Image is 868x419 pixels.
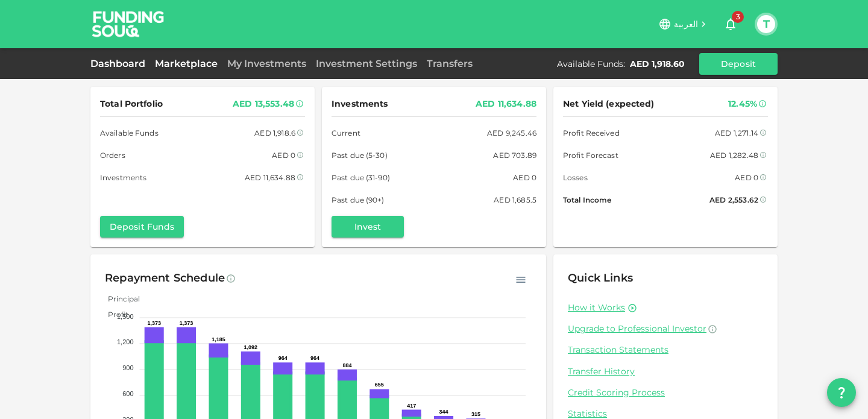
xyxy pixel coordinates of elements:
[732,11,744,23] span: 3
[99,310,128,319] span: Profit
[332,127,360,139] span: Current
[709,194,758,206] div: AED 2,553.62
[568,302,625,313] a: How it Works
[476,96,536,112] div: AED 11,634.88
[563,96,655,112] span: Net Yield (expected)
[100,96,163,112] span: Total Portfolio
[487,127,536,139] div: AED 9,245.46
[735,171,758,184] div: AED 0
[710,149,758,162] div: AED 1,282.48
[715,127,758,139] div: AED 1,271.14
[827,378,856,407] button: question
[122,364,133,371] tspan: 900
[719,12,743,36] button: 3
[99,294,140,303] span: Principal
[100,127,159,139] span: Available Funds
[105,269,225,288] div: Repayment Schedule
[568,366,763,377] a: Transfer History
[568,323,763,335] a: Upgrade to Professional Investor
[233,96,294,112] div: AED 13,553.48
[100,216,184,238] button: Deposit Funds
[245,171,295,184] div: AED 11,634.88
[332,149,388,162] span: Past due (5-30)
[699,53,778,75] button: Deposit
[568,271,633,285] span: Quick Links
[728,96,757,112] div: 12.45%
[563,149,618,162] span: Profit Forecast
[557,58,625,70] div: Available Funds :
[311,58,422,69] a: Investment Settings
[563,171,588,184] span: Losses
[150,58,222,69] a: Marketplace
[563,127,620,139] span: Profit Received
[757,15,775,33] button: T
[332,96,388,112] span: Investments
[122,390,133,397] tspan: 600
[568,344,763,356] a: Transaction Statements
[493,149,536,162] div: AED 703.89
[117,313,134,320] tspan: 1,500
[568,387,763,399] a: Credit Scoring Process
[422,58,477,69] a: Transfers
[494,194,536,206] div: AED 1,685.5
[117,338,134,345] tspan: 1,200
[630,58,685,70] div: AED 1,918.60
[332,171,390,184] span: Past due (31-90)
[674,19,698,30] span: العربية
[90,58,150,69] a: Dashboard
[563,194,611,206] span: Total Income
[272,149,295,162] div: AED 0
[568,323,706,334] span: Upgrade to Professional Investor
[254,127,295,139] div: AED 1,918.6
[100,171,146,184] span: Investments
[332,216,404,238] button: Invest
[513,171,536,184] div: AED 0
[100,149,125,162] span: Orders
[332,194,385,206] span: Past due (90+)
[222,58,311,69] a: My Investments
